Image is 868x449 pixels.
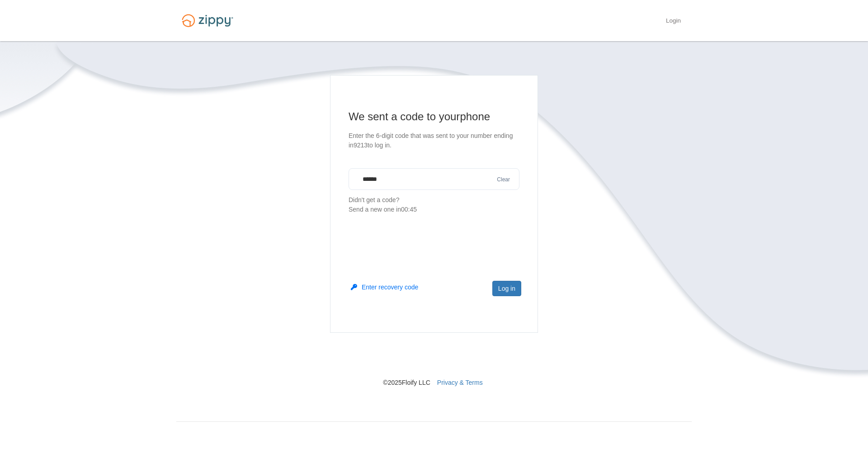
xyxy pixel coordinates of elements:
[349,131,519,150] p: Enter the 6-digit code that was sent to your number ending in 9213 to log in.
[176,10,239,31] img: Logo
[437,379,483,386] a: Privacy & Terms
[351,283,418,292] button: Enter recovery code
[492,281,521,296] button: Log in
[494,175,513,184] button: Clear
[349,205,519,214] div: Send a new one in 00:45
[176,333,692,387] nav: © 2025 Floify LLC
[349,195,519,214] p: Didn't get a code?
[666,17,681,26] a: Login
[349,109,519,124] h1: We sent a code to your phone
